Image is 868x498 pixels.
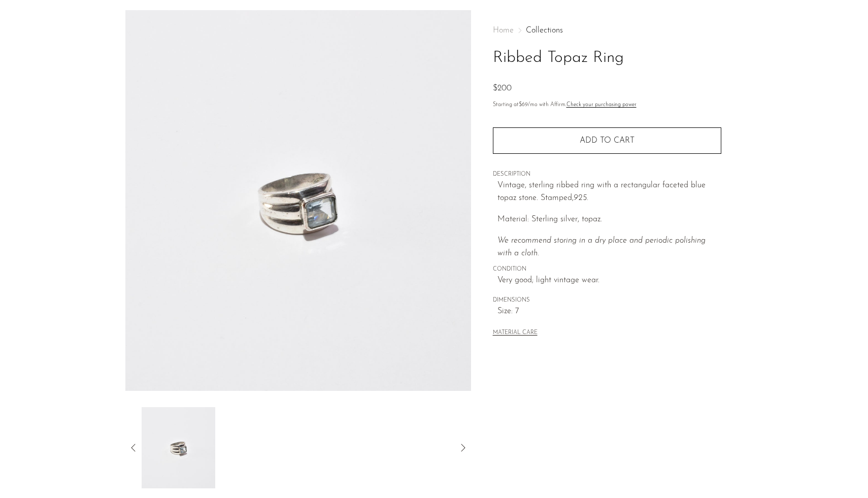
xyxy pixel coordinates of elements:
span: CONDITION [493,265,721,274]
p: Vintage, sterling ribbed ring with a rectangular faceted blue topaz stone. Stamped, [497,179,721,205]
a: Check your purchasing power - Learn more about Affirm Financing (opens in modal) [566,102,637,108]
span: Very good; light vintage wear. [497,274,721,287]
span: Add to cart [580,137,635,145]
button: Add to cart [493,127,721,154]
span: DIMENSIONS [493,296,721,305]
img: Ribbed Topaz Ring [142,407,215,488]
em: 925. [574,194,588,202]
em: We recommend storing in a dry place and periodic polishing with a cloth. [497,237,706,258]
nav: Breadcrumbs [493,26,721,35]
h1: Ribbed Topaz Ring [493,45,721,71]
span: $69 [519,102,528,108]
a: Collections [526,26,563,35]
span: Home [493,26,514,35]
img: Ribbed Topaz Ring [125,10,471,391]
p: Starting at /mo with Affirm. [493,101,721,110]
span: DESCRIPTION [493,170,721,179]
p: Material: Sterling silver, topaz. [497,213,721,226]
button: MATERIAL CARE [493,329,538,337]
span: Size: 7 [497,305,721,318]
span: $200 [493,84,512,92]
